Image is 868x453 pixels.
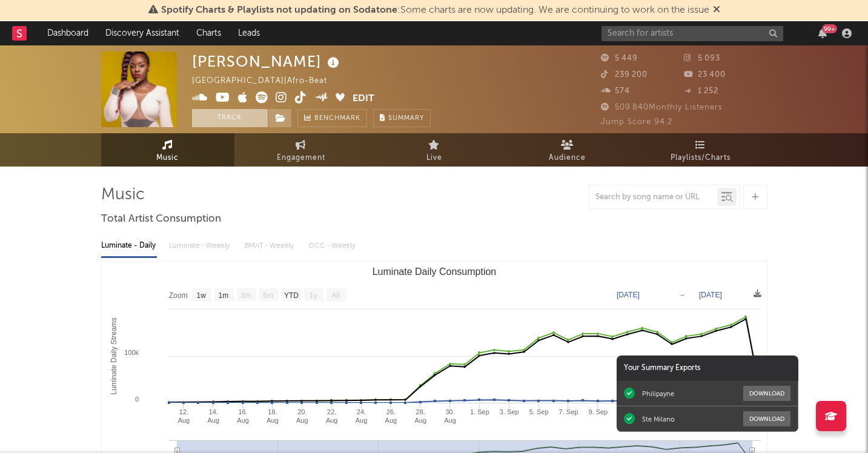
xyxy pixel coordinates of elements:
span: Total Artist Consumption [101,212,221,226]
text: 7. Sep [558,408,578,415]
div: Luminate - Daily [101,236,157,256]
div: Ste Milano [642,415,675,423]
text: 3m [240,291,251,300]
span: Summary [388,115,424,122]
span: Dismiss [713,5,720,15]
span: Music [156,151,179,165]
text: 6m [263,291,273,300]
text: 1y [310,291,317,300]
text: 14. Aug [207,408,219,424]
span: 1 252 [684,87,718,95]
text: 5. Sep [529,408,548,415]
text: Zoom [169,291,188,300]
text: Luminate Daily Consumption [372,266,496,277]
button: Download [743,386,790,401]
span: Audience [549,151,586,165]
a: Leads [230,21,268,45]
span: Benchmark [314,111,360,126]
text: 18. Aug [267,408,279,424]
text: 16. Aug [237,408,249,424]
a: Live [368,133,501,167]
text: 0 [134,395,138,403]
text: → [678,291,686,299]
div: Your Summary Exports [617,355,798,381]
a: Discovery Assistant [97,21,188,45]
a: Audience [501,133,634,167]
button: Edit [353,91,374,107]
text: 3. Sep [499,408,518,415]
a: Dashboard [39,21,97,45]
text: [DATE] [699,291,722,299]
button: Track [192,109,268,127]
a: Benchmark [297,109,367,127]
input: Search for artists [601,26,783,41]
button: Download [743,411,790,426]
text: 1w [196,291,206,300]
text: 28. Aug [414,408,426,424]
text: 11. Sep [616,408,639,415]
text: 22. Aug [325,408,337,424]
button: Summary [373,109,431,127]
span: 574 [601,87,630,95]
span: 509 840 Monthly Listeners [601,104,723,111]
a: Engagement [234,133,368,167]
span: 5 093 [684,55,720,62]
text: 1. Sep [470,408,489,415]
span: Jump Score: 94.2 [601,118,672,126]
a: Charts [188,21,230,45]
text: [DATE] [617,291,640,299]
span: Live [426,151,442,165]
text: 100k [124,349,139,356]
span: 5 449 [601,55,638,62]
span: : Some charts are now updating. We are continuing to work on the issue [161,5,709,15]
text: 9. Sep [588,408,608,415]
div: 99 + [822,24,837,33]
text: 20. Aug [296,408,308,424]
span: 239 200 [601,71,648,79]
div: [GEOGRAPHIC_DATA] | Afro-Beat [192,74,355,88]
text: 1m [218,291,228,300]
span: Engagement [277,151,325,165]
text: Luminate Daily Streams [109,317,118,394]
text: 12. Aug [177,408,190,424]
div: [PERSON_NAME] [192,51,342,71]
span: 23 400 [684,71,726,79]
input: Search by song name or URL [589,193,717,202]
button: 99+ [818,28,827,38]
text: All [331,291,339,300]
text: YTD [283,291,298,300]
text: 26. Aug [385,408,397,424]
a: Playlists/Charts [634,133,767,167]
div: Philipayne [642,389,674,398]
span: Spotify Charts & Playlists not updating on Sodatone [161,5,397,15]
a: Music [101,133,234,167]
span: Playlists/Charts [671,151,731,165]
text: 24. Aug [355,408,367,424]
text: 30. Aug [444,408,456,424]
